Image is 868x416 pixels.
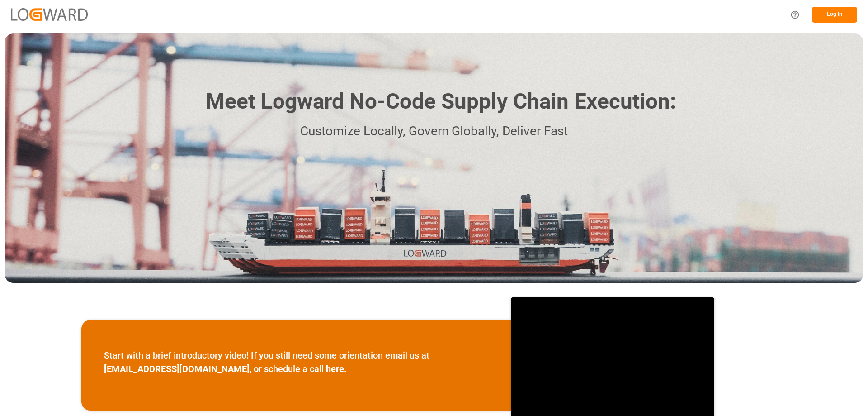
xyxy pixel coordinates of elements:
[192,121,676,142] p: Customize Locally, Govern Globally, Deliver Fast
[326,363,344,374] a: here
[812,7,857,23] button: Log In
[785,5,805,25] button: Help Center
[104,363,250,374] a: [EMAIL_ADDRESS][DOMAIN_NAME]
[206,86,676,118] h1: Meet Logward No-Code Supply Chain Execution:
[104,349,488,376] p: Start with a brief introductory video! If you still need some orientation email us at , or schedu...
[11,8,88,20] img: Logward_new_orange.png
